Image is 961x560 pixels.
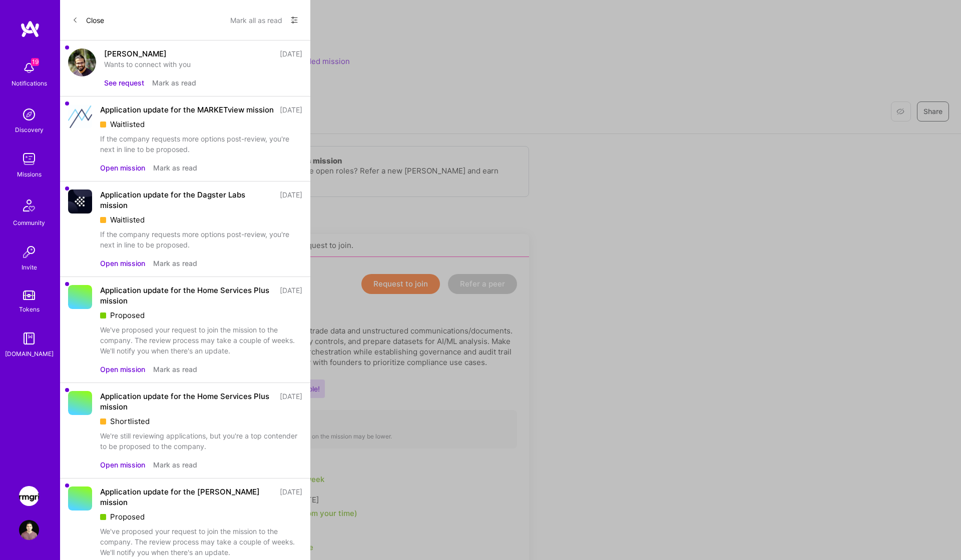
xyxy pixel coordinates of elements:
[280,104,302,115] div: [DATE]
[100,162,145,173] button: Open mission
[100,430,302,451] div: We're still reviewing applications, but you're a top contender to be proposed to the company.
[5,348,54,359] div: [DOMAIN_NAME]
[100,133,302,154] div: If the company requests more options post-review, you're next in line to be proposed.
[100,229,302,250] div: If the company requests more options post-review, you're next in line to be proposed.
[100,285,274,306] div: Application update for the Home Services Plus mission
[100,511,302,522] div: Proposed
[100,104,274,115] div: Application update for the MARKETview mission
[100,189,274,210] div: Application update for the Dagster Labs mission
[68,104,92,128] img: Company Logo
[104,48,167,59] div: [PERSON_NAME]
[153,258,197,268] button: Mark as read
[100,214,302,225] div: Waitlisted
[153,459,197,470] button: Mark as read
[17,486,42,506] a: Termgrid: Optimizing Termgrid's Data Processing for Scale and Efficiency
[100,258,145,268] button: Open mission
[23,290,35,300] img: tokens
[152,77,196,88] button: Mark as read
[100,416,302,426] div: Shortlisted
[100,391,274,412] div: Application update for the Home Services Plus mission
[22,262,37,272] div: Invite
[15,124,44,135] div: Discovery
[100,526,302,557] div: We've proposed your request to join the mission to the company. The review process may take a cou...
[153,364,197,374] button: Mark as read
[17,169,42,179] div: Missions
[280,391,302,412] div: [DATE]
[19,104,39,124] img: discovery
[100,310,302,320] div: Proposed
[100,119,302,129] div: Waitlisted
[230,12,282,28] button: Mark all as read
[72,12,104,28] button: Close
[104,77,144,88] button: See request
[280,486,302,507] div: [DATE]
[19,304,40,314] div: Tokens
[100,459,145,470] button: Open mission
[100,486,274,507] div: Application update for the [PERSON_NAME] mission
[19,486,39,506] img: Termgrid: Optimizing Termgrid's Data Processing for Scale and Efficiency
[100,364,145,374] button: Open mission
[19,520,39,540] img: User Avatar
[100,324,302,356] div: We've proposed your request to join the mission to the company. The review process may take a cou...
[280,189,302,210] div: [DATE]
[13,217,45,228] div: Community
[68,189,92,213] img: Company Logo
[153,162,197,173] button: Mark as read
[280,48,302,59] div: [DATE]
[17,520,42,540] a: User Avatar
[104,59,302,69] div: Wants to connect with you
[19,149,39,169] img: teamwork
[17,193,41,217] img: Community
[19,328,39,348] img: guide book
[280,285,302,306] div: [DATE]
[19,242,39,262] img: Invite
[68,48,96,76] img: user avatar
[20,20,40,38] img: logo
